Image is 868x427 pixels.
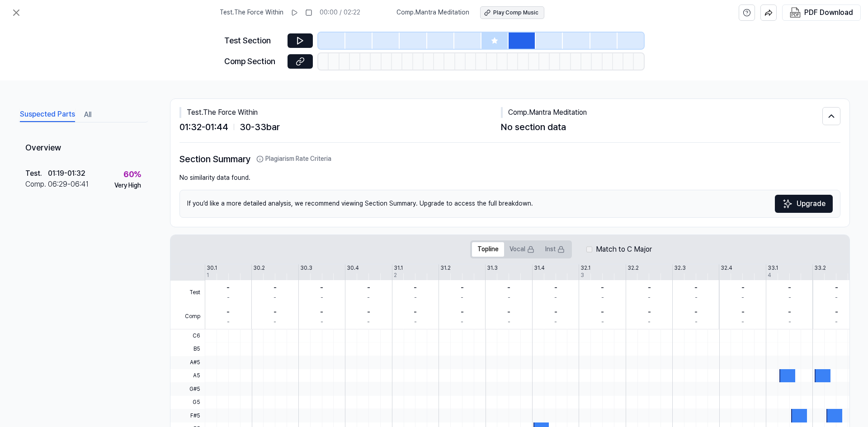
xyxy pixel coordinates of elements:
[321,293,323,302] div: -
[300,264,312,272] div: 30.3
[507,307,510,318] div: -
[207,264,217,272] div: 30.1
[274,307,277,318] div: -
[596,244,652,255] label: Match to C Major
[320,8,360,17] div: 00:00 / 02:22
[788,5,855,20] button: PDF Download
[48,179,89,190] div: 06:29 - 06:41
[179,190,840,218] div: If you’d like a more detailed analysis, we recommend viewing Section Summary. Upgrade to access t...
[461,307,464,318] div: -
[741,307,745,318] div: -
[554,293,557,302] div: -
[648,293,651,302] div: -
[601,307,604,318] div: -
[534,264,545,272] div: 31.4
[440,264,451,272] div: 31.2
[554,318,557,327] div: -
[648,318,651,327] div: -
[540,242,570,257] button: Inst
[601,293,604,302] div: -
[648,282,651,293] div: -
[25,168,48,179] div: Test .
[788,307,791,318] div: -
[721,264,732,272] div: 32.4
[814,264,826,272] div: 33.2
[508,318,510,327] div: -
[170,343,205,356] span: B5
[835,318,838,327] div: -
[788,282,791,293] div: -
[20,108,75,122] button: Suspected Parts
[227,318,230,327] div: -
[480,6,544,19] button: Play Comp Music
[170,305,205,329] span: Comp
[321,318,323,327] div: -
[694,282,698,293] div: -
[274,282,277,293] div: -
[504,242,540,257] button: Vocal
[461,282,464,293] div: -
[695,293,698,302] div: -
[768,272,771,279] div: 4
[674,264,686,272] div: 32.3
[764,9,773,17] img: share
[648,307,651,318] div: -
[741,318,744,327] div: -
[84,108,91,122] button: All
[320,282,323,293] div: -
[695,318,698,327] div: -
[224,55,282,68] div: Comp Section
[256,155,331,164] button: Plagiarism Rate Criteria
[207,272,209,279] div: 1
[554,282,557,293] div: -
[170,396,205,409] span: G5
[414,318,417,327] div: -
[601,318,604,327] div: -
[461,293,463,302] div: -
[739,5,755,21] button: help
[179,152,840,166] h2: Section Summary
[414,293,417,302] div: -
[367,282,370,293] div: -
[220,8,283,17] span: Test . The Force Within
[835,307,838,318] div: -
[501,107,822,118] div: Comp . Mantra Meditation
[743,8,751,17] svg: help
[601,282,604,293] div: -
[226,307,230,318] div: -
[493,9,538,17] div: Play Comp Music
[508,293,510,302] div: -
[367,318,370,327] div: -
[627,264,639,272] div: 32.2
[782,198,793,209] img: Sparkles
[18,135,148,162] div: Overview
[804,7,853,19] div: PDF Download
[274,318,276,327] div: -
[790,7,801,18] img: PDF Download
[580,272,584,279] div: 3
[179,120,228,134] span: 01:32 - 01:44
[25,179,48,190] div: Comp .
[367,307,370,318] div: -
[240,120,280,134] span: 30 - 33 bar
[788,293,791,302] div: -
[788,318,791,327] div: -
[835,282,838,293] div: -
[472,242,504,257] button: Topline
[461,318,463,327] div: -
[694,307,698,318] div: -
[501,120,822,134] div: No section data
[320,307,323,318] div: -
[347,264,359,272] div: 30.4
[394,272,397,279] div: 2
[414,307,417,318] div: -
[114,181,141,190] div: Very High
[835,293,838,302] div: -
[253,264,265,272] div: 30.2
[48,168,85,179] div: 01:19 - 01:32
[224,34,282,47] div: Test Section
[367,293,370,302] div: -
[580,264,590,272] div: 32.1
[554,307,557,318] div: -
